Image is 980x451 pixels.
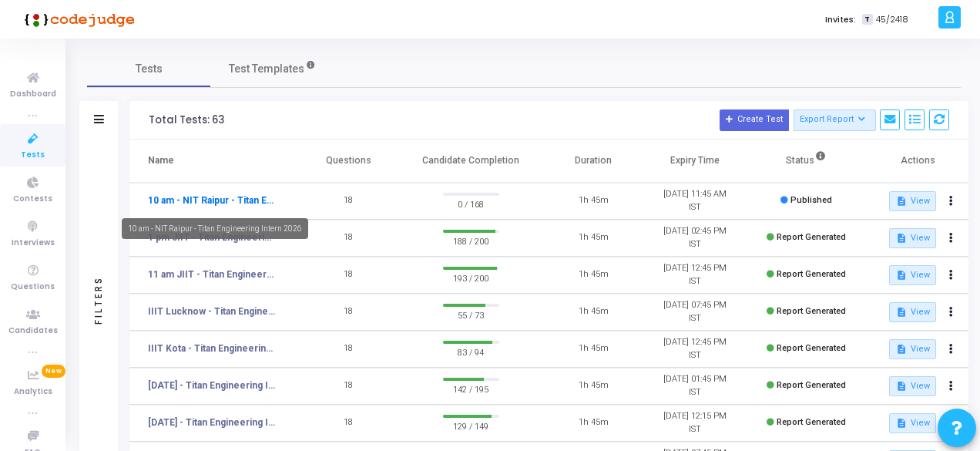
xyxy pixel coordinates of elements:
td: 18 [298,183,400,220]
td: 1h 45m [542,257,644,294]
td: 1h 45m [542,405,644,442]
a: IIIT Kota - Titan Engineering Intern 2026 [148,342,276,355]
span: 193 / 200 [443,270,499,285]
div: 10 am - NIT Raipur - Titan Engineering Intern 2026 [122,218,308,239]
button: View [889,413,936,433]
td: 1h 45m [542,294,644,331]
span: Dashboard [10,88,56,101]
span: Report Generated [777,417,846,427]
mat-icon: description [895,270,906,281]
span: 129 / 149 [443,418,499,433]
img: logo [19,4,135,35]
mat-icon: description [895,233,906,244]
button: Create Test [720,109,789,131]
button: View [889,376,936,396]
span: Contests [13,193,52,206]
a: [DATE] - Titan Engineering Intern 2026 [148,416,276,429]
span: Tests [21,149,45,162]
td: 18 [298,220,400,257]
td: 1h 45m [542,220,644,257]
div: Filters [92,215,106,385]
button: View [889,228,936,248]
a: 11 am JIIT - Titan Engineering Intern 2026 [148,268,276,281]
span: Published [790,195,832,205]
span: Report Generated [777,269,846,279]
span: Candidates [8,325,58,338]
span: 142 / 195 [443,381,499,396]
th: Actions [867,140,968,183]
span: Questions [11,281,55,294]
label: Invites: [825,13,856,26]
button: View [889,191,936,211]
td: 18 [298,294,400,331]
td: 1h 45m [542,183,644,220]
span: 55 / 73 [443,307,499,322]
td: 18 [298,405,400,442]
span: Analytics [14,385,52,399]
td: [DATE] 07:45 PM IST [644,294,746,331]
mat-icon: description [895,196,906,207]
span: 83 / 94 [443,344,499,359]
td: 1h 45m [542,368,644,405]
mat-icon: description [895,344,906,355]
a: IIIT Lucknow - Titan Engineering Intern 2026 [148,305,276,318]
th: Candidate Completion [399,140,542,183]
span: Report Generated [777,380,846,390]
mat-icon: description [895,418,906,429]
span: Tests [136,61,163,77]
td: [DATE] 12:15 PM IST [644,405,746,442]
th: Duration [542,140,644,183]
th: Expiry Time [644,140,746,183]
span: Report Generated [777,343,846,353]
span: New [42,365,65,378]
button: View [889,302,936,322]
span: 188 / 200 [443,233,499,248]
td: 1h 45m [542,331,644,368]
a: [DATE] - Titan Engineering Intern 2026 [148,379,276,392]
span: 0 / 168 [443,196,499,211]
a: 10 am - NIT Raipur - Titan Engineering Intern 2026 [148,194,276,207]
td: 18 [298,257,400,294]
span: Report Generated [777,232,846,242]
th: Questions [298,140,400,183]
mat-icon: description [895,307,906,318]
span: Interviews [12,237,55,250]
td: 18 [298,368,400,405]
span: Report Generated [777,306,846,316]
td: 18 [298,331,400,368]
mat-icon: description [895,381,906,392]
td: [DATE] 12:45 PM IST [644,257,746,294]
td: [DATE] 02:45 PM IST [644,220,746,257]
div: Total Tests: 63 [149,114,224,126]
button: View [889,339,936,359]
span: T [862,14,872,25]
span: 45/2418 [876,13,908,26]
th: Status [745,140,867,183]
td: [DATE] 01:45 PM IST [644,368,746,405]
span: Test Templates [229,61,304,77]
button: Export Report [794,109,876,131]
td: [DATE] 12:45 PM IST [644,331,746,368]
button: View [889,265,936,285]
td: [DATE] 11:45 AM IST [644,183,746,220]
th: Name [129,140,298,183]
